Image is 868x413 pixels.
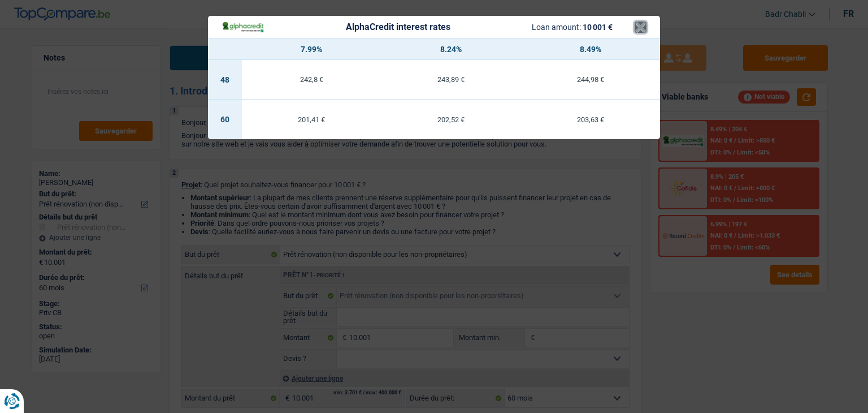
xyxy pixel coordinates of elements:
[208,100,242,139] td: 60
[381,116,521,123] div: 202,52 €
[381,76,521,83] div: 243,89 €
[208,60,242,100] td: 48
[242,38,381,60] th: 7.99%
[346,23,450,32] div: AlphaCredit interest rates
[520,38,660,60] th: 8.49%
[520,76,660,83] div: 244,98 €
[381,38,521,60] th: 8.24%
[635,21,646,33] button: ×
[532,23,581,32] span: Loan amount:
[583,23,613,32] span: 10 001 €
[242,116,381,123] div: 201,41 €
[520,116,660,123] div: 203,63 €
[242,76,381,83] div: 242,8 €
[222,20,264,33] img: AlphaCredit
